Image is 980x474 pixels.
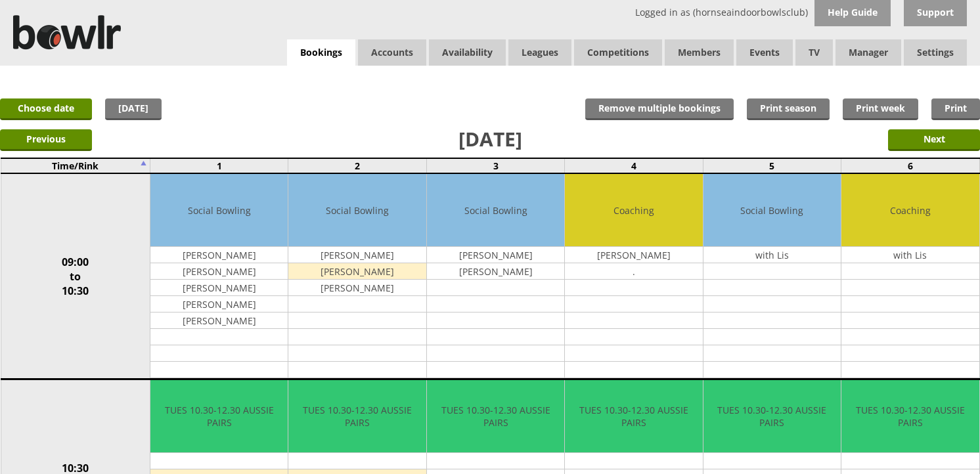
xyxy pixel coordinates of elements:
td: Time/Rink [1,158,150,173]
td: 3 [426,158,564,173]
a: Leagues [508,39,571,66]
td: 5 [703,158,841,173]
td: TUES 10.30-12.30 AUSSIE PAIRS [841,380,979,453]
a: Competitions [574,39,662,66]
a: Print week [843,98,918,120]
td: [PERSON_NAME] [150,247,288,263]
span: Settings [904,39,967,66]
td: Social Bowling [150,174,288,247]
td: Social Bowling [288,174,426,247]
td: [PERSON_NAME] [427,247,564,263]
td: with Lis [841,247,979,263]
td: [PERSON_NAME] [288,280,426,296]
span: Manager [835,39,901,66]
td: [PERSON_NAME] [150,280,288,296]
td: TUES 10.30-12.30 AUSSIE PAIRS [703,380,841,453]
td: Coaching [841,174,979,247]
td: [PERSON_NAME] [288,263,426,280]
td: . [565,263,702,280]
input: Remove multiple bookings [585,98,734,120]
td: [PERSON_NAME] [150,263,288,280]
td: [PERSON_NAME] [427,263,564,280]
td: [PERSON_NAME] [150,296,288,312]
a: [DATE] [105,98,162,120]
td: TUES 10.30-12.30 AUSSIE PAIRS [565,380,702,453]
td: [PERSON_NAME] [565,247,702,263]
td: [PERSON_NAME] [150,312,288,329]
input: Next [888,129,980,151]
td: 09:00 to 10:30 [1,173,150,379]
td: TUES 10.30-12.30 AUSSIE PAIRS [288,380,426,453]
a: Print [931,98,980,120]
span: Accounts [358,39,426,66]
td: 1 [150,158,288,173]
td: TUES 10.30-12.30 AUSSIE PAIRS [150,380,288,453]
span: Members [665,39,734,66]
a: Events [736,39,793,66]
span: TV [795,39,833,66]
td: with Lis [703,247,841,263]
a: Bookings [287,39,355,66]
td: Social Bowling [427,174,564,247]
td: 6 [841,158,979,173]
td: [PERSON_NAME] [288,247,426,263]
a: Print season [747,98,830,120]
td: 2 [288,158,426,173]
a: Availability [429,39,506,66]
td: 4 [565,158,703,173]
td: Coaching [565,174,702,247]
td: Social Bowling [703,174,841,247]
td: TUES 10.30-12.30 AUSSIE PAIRS [427,380,564,453]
